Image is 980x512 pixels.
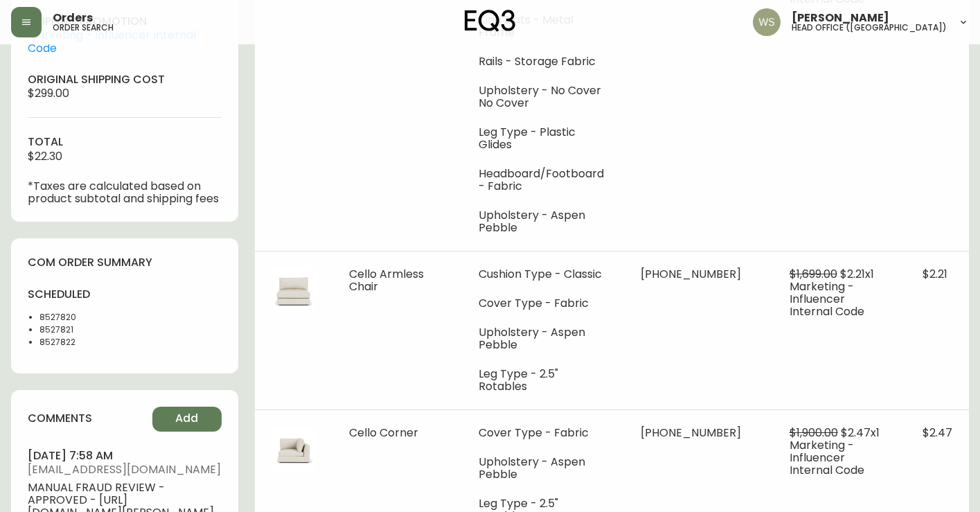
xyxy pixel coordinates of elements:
[465,10,516,32] img: logo
[28,72,222,87] h4: original shipping cost
[53,12,93,24] span: Orders
[28,255,222,270] h4: com order summary
[790,266,837,282] span: $1,699.00
[28,148,62,164] span: $22.30
[28,411,92,426] h4: comments
[479,268,607,281] li: Cushion Type - Classic
[479,427,607,439] li: Cover Type - Fabric
[28,464,222,476] span: [EMAIL_ADDRESS][DOMAIN_NAME]
[39,311,116,324] li: 8527820
[790,425,838,441] span: $1,900.00
[28,180,222,205] p: *Taxes are calculated based on product subtotal and shipping fees
[840,266,874,282] span: $2.21 x 1
[349,425,418,441] span: Cello Corner
[790,437,864,478] span: Marketing - Influencer Internal Code
[479,55,607,68] li: Rails - Storage Fabric
[53,24,114,32] h5: order search
[28,134,222,150] h4: total
[271,427,316,471] img: 03588d1b-2623-46e9-893f-15f6614f4311Optional[Cello%20Corner%20LP.jpg].jpg
[28,287,116,302] h4: scheduled
[923,425,952,441] span: $2.47
[841,425,880,441] span: $2.47 x 1
[39,324,116,336] li: 8527821
[479,209,607,234] li: Upholstery - Aspen Pebble
[479,368,607,393] li: Leg Type - 2.5" Rotables
[28,448,222,464] h4: [DATE] 7:58 am
[641,266,741,282] span: [PHONE_NUMBER]
[479,126,607,151] li: Leg Type - Plastic Glides
[753,8,781,36] img: d421e764c7328a6a184e62c810975493
[152,407,222,432] button: Add
[479,85,607,109] li: Upholstery - No Cover No Cover
[349,266,424,294] span: Cello Armless Chair
[792,12,889,24] span: [PERSON_NAME]
[923,266,947,282] span: $2.21
[792,24,947,32] h5: head office ([GEOGRAPHIC_DATA])
[271,268,316,312] img: 24b3c54e-31de-44ee-88a3-3a9d9dafb66eOptional[Cello%20Armless%20Chair%20LP.jpg].jpg
[39,336,116,348] li: 8527822
[641,425,741,441] span: [PHONE_NUMBER]
[479,456,607,481] li: Upholstery - Aspen Pebble
[479,168,607,193] li: Headboard/Footboard - Fabric
[28,85,69,101] span: $299.00
[790,279,864,319] span: Marketing - Influencer Internal Code
[479,326,607,351] li: Upholstery - Aspen Pebble
[175,411,198,426] span: Add
[479,297,607,310] li: Cover Type - Fabric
